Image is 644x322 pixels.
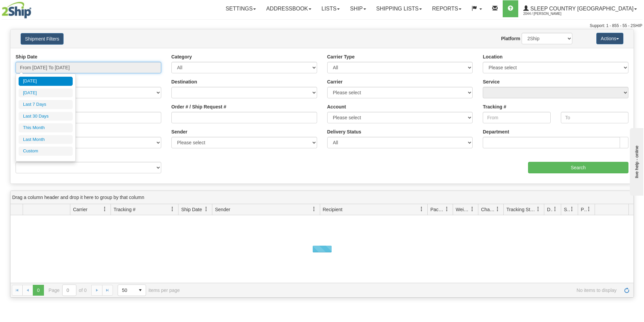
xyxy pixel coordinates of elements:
[518,0,642,17] a: Sleep Country [GEOGRAPHIC_DATA] 2044 / [PERSON_NAME]
[561,112,628,123] input: To
[19,100,73,109] li: Last 7 Days
[481,206,495,213] span: Charge
[323,206,342,213] span: Recipient
[189,288,617,293] span: No items to display
[49,284,87,296] span: Page of 0
[122,287,131,294] span: 50
[2,2,31,19] img: logo2044.jpg
[549,203,561,215] a: Delivery Status filter column settings
[114,206,136,213] span: Tracking #
[427,0,467,17] a: Reports
[523,10,574,17] span: 2044 / [PERSON_NAME]
[181,206,202,213] span: Ship Date
[19,112,73,121] li: Last 30 Days
[19,147,73,156] li: Custom
[99,203,111,215] a: Carrier filter column settings
[483,53,502,60] label: Location
[483,103,506,110] label: Tracking #
[581,206,587,213] span: Pickup Status
[19,89,73,98] li: [DATE]
[200,203,212,215] a: Ship Date filter column settings
[220,0,261,17] a: Settings
[135,285,146,296] span: select
[621,285,632,296] a: Refresh
[628,126,643,195] iframe: chat widget
[21,33,64,45] button: Shipment Filters
[261,0,316,17] a: Addressbook
[10,191,634,204] div: grid grouping header
[532,203,544,215] a: Tracking Status filter column settings
[19,123,73,132] li: This Month
[5,6,63,11] div: live help - online
[2,23,642,29] div: Support: 1 - 855 - 55 - 2SHIP
[564,206,570,213] span: Shipment Issues
[327,128,361,135] label: Delivery Status
[506,206,536,213] span: Tracking Status
[501,35,520,42] label: Platform
[467,203,478,215] a: Weight filter column settings
[416,203,427,215] a: Recipient filter column settings
[316,0,345,17] a: Lists
[16,53,38,60] label: Ship Date
[308,203,320,215] a: Sender filter column settings
[73,206,88,213] span: Carrier
[19,135,73,144] li: Last Month
[430,206,445,213] span: Packages
[528,162,628,173] input: Search
[171,128,187,135] label: Sender
[492,203,503,215] a: Charge filter column settings
[371,0,427,17] a: Shipping lists
[215,206,230,213] span: Sender
[327,78,343,85] label: Carrier
[345,0,371,17] a: Ship
[171,78,197,85] label: Destination
[171,103,226,110] label: Order # / Ship Request #
[529,6,634,11] span: Sleep Country [GEOGRAPHIC_DATA]
[327,103,346,110] label: Account
[583,203,595,215] a: Pickup Status filter column settings
[19,77,73,86] li: [DATE]
[118,284,146,296] span: Page sizes drop down
[456,206,470,213] span: Weight
[167,203,178,215] a: Tracking # filter column settings
[33,285,44,296] span: Page 0
[596,33,623,44] button: Actions
[118,284,180,296] span: items per page
[483,78,500,85] label: Service
[327,53,355,60] label: Carrier Type
[483,128,509,135] label: Department
[483,112,550,123] input: From
[171,53,192,60] label: Category
[547,206,553,213] span: Delivery Status
[566,203,578,215] a: Shipment Issues filter column settings
[441,203,453,215] a: Packages filter column settings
